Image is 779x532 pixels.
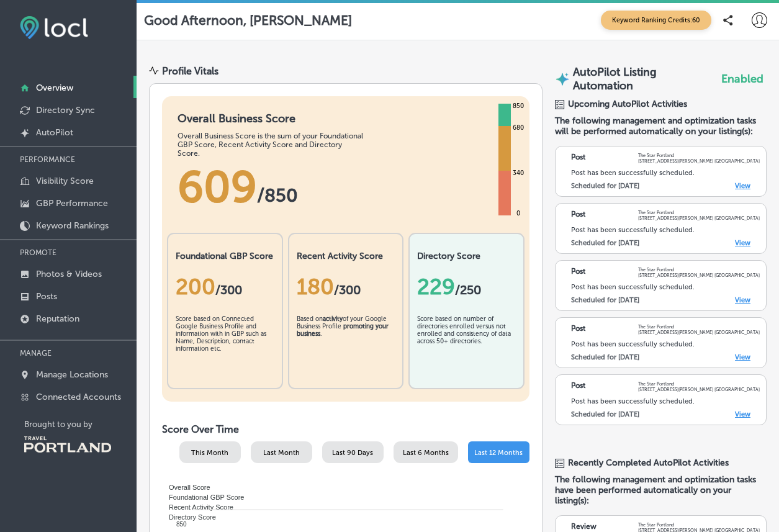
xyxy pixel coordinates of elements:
[510,168,526,178] div: 340
[571,267,585,278] p: Post
[36,176,94,186] p: Visibility Score
[162,65,218,77] div: Profile Vitals
[735,296,750,304] a: View
[417,315,516,377] div: Score based on number of directories enrolled versus not enrolled and consistency of data across ...
[571,283,760,291] div: Post has been successfully scheduled.
[510,123,526,133] div: 680
[36,313,79,324] p: Reputation
[638,522,760,528] p: The Star Portland
[160,494,244,501] span: Foundational GBP Score
[638,215,760,221] p: [STREET_ADDRESS][PERSON_NAME] [GEOGRAPHIC_DATA]
[571,397,760,405] div: Post has been successfully scheduled.
[160,484,210,491] span: Overall Score
[514,209,523,219] div: 0
[257,184,298,207] span: / 850
[571,239,639,247] label: Scheduled for [DATE]
[36,198,108,209] p: GBP Performance
[36,369,108,380] p: Manage Locations
[638,330,760,335] p: [STREET_ADDRESS][PERSON_NAME] [GEOGRAPHIC_DATA]
[417,274,516,300] div: 229
[735,182,750,190] a: View
[638,324,760,330] p: The Star Portland
[417,251,516,261] h2: Directory Score
[160,503,233,511] span: Recent Activity Score
[735,410,750,418] a: View
[20,16,88,39] img: fda3e92497d09a02dc62c9cd864e3231.png
[571,410,639,418] label: Scheduled for [DATE]
[297,315,395,377] div: Based on of your Google Business Profile .
[474,449,523,457] span: Last 12 Months
[568,99,687,109] span: Upcoming AutoPilot Activities
[571,153,585,164] p: Post
[555,71,570,87] img: autopilot-icon
[162,423,529,435] h2: Score Over Time
[24,436,111,453] img: Travel Portland
[571,340,760,348] div: Post has been successfully scheduled.
[571,226,760,234] div: Post has been successfully scheduled.
[263,449,300,457] span: Last Month
[555,115,767,137] span: The following management and optimization tasks will be performed automatically on your listing(s):
[571,182,639,190] label: Scheduled for [DATE]
[601,11,711,30] span: Keyword Ranking Credits: 60
[638,381,760,387] p: The Star Portland
[36,291,57,302] p: Posts
[571,381,585,392] p: Post
[36,105,95,115] p: Directory Sync
[191,449,228,457] span: This Month
[403,449,449,457] span: Last 6 Months
[144,12,352,28] p: Good Afternoon, [PERSON_NAME]
[178,132,364,158] div: Overall Business Score is the sum of your Foundational GBP Score, Recent Activity Score and Direc...
[176,521,187,528] tspan: 850
[571,353,639,361] label: Scheduled for [DATE]
[178,112,364,125] h1: Overall Business Score
[555,474,767,506] span: The following management and optimization tasks have been performed automatically on your listing...
[735,353,750,361] a: View
[332,449,373,457] span: Last 90 Days
[638,158,760,164] p: [STREET_ADDRESS][PERSON_NAME] [GEOGRAPHIC_DATA]
[455,282,481,297] span: /250
[176,274,274,300] div: 200
[160,513,216,521] span: Directory Score
[571,210,585,221] p: Post
[571,296,639,304] label: Scheduled for [DATE]
[323,315,343,323] b: activity
[215,282,242,297] span: / 300
[36,127,73,138] p: AutoPilot
[297,274,395,300] div: 180
[638,267,760,273] p: The Star Portland
[510,101,526,111] div: 850
[334,282,361,297] span: /300
[638,153,760,158] p: The Star Portland
[36,392,121,402] p: Connected Accounts
[573,65,718,92] p: AutoPilot Listing Automation
[36,83,73,93] p: Overview
[36,220,109,231] p: Keyword Rankings
[721,72,763,86] span: Enabled
[36,269,102,279] p: Photos & Videos
[24,420,137,429] p: Brought to you by
[568,458,729,468] span: Recently Completed AutoPilot Activities
[571,324,585,335] p: Post
[297,251,395,261] h2: Recent Activity Score
[638,273,760,278] p: [STREET_ADDRESS][PERSON_NAME] [GEOGRAPHIC_DATA]
[735,239,750,247] a: View
[176,251,274,261] h2: Foundational GBP Score
[571,169,760,177] div: Post has been successfully scheduled.
[176,315,274,377] div: Score based on Connected Google Business Profile and information with in GBP such as Name, Descri...
[297,323,389,338] b: promoting your business
[638,387,760,392] p: [STREET_ADDRESS][PERSON_NAME] [GEOGRAPHIC_DATA]
[638,210,760,215] p: The Star Portland
[178,161,257,213] span: 609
